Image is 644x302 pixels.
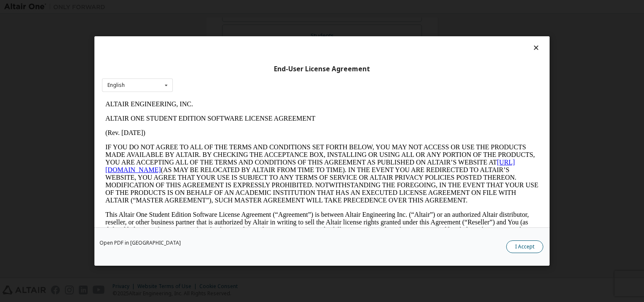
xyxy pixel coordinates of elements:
p: IF YOU DO NOT AGREE TO ALL OF THE TERMS AND CONDITIONS SET FORTH BELOW, YOU MAY NOT ACCESS OR USE... [3,46,437,107]
a: [URL][DOMAIN_NAME] [3,62,413,76]
a: Open PDF in [GEOGRAPHIC_DATA] [99,240,181,245]
button: I Accept [506,240,543,253]
div: End-User License Agreement [102,65,542,73]
p: ALTAIR ONE STUDENT EDITION SOFTWARE LICENSE AGREEMENT [3,18,437,25]
p: ALTAIR ENGINEERING, INC. [3,3,437,11]
p: This Altair One Student Edition Software License Agreement (“Agreement”) is between Altair Engine... [3,114,437,144]
div: English [107,83,125,88]
p: (Rev. [DATE]) [3,32,437,40]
